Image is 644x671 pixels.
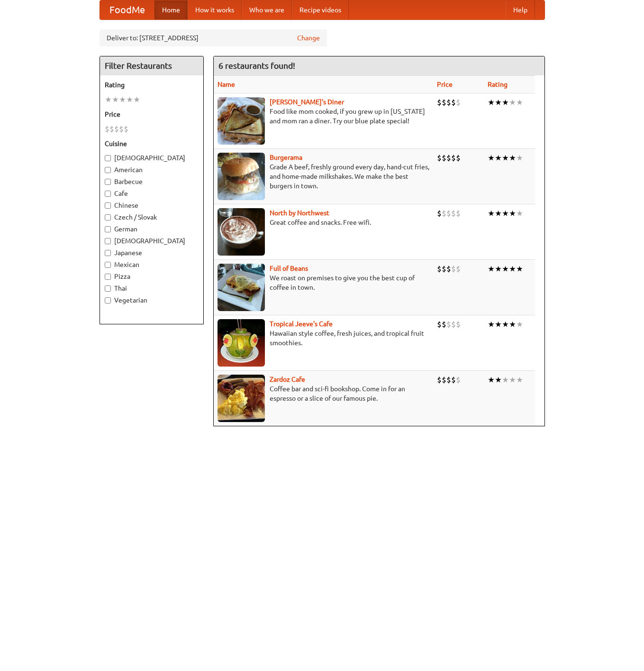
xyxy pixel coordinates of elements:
[126,94,133,105] li: ★
[502,153,509,163] li: ★
[488,208,495,219] li: ★
[105,262,111,268] input: Mexican
[218,162,429,191] p: Grade A beef, freshly ground every day, hand-cut fries, and home-made milkshakes. We make the bes...
[105,260,199,269] label: Mexican
[270,320,333,328] a: Tropical Jeeve's Cafe
[105,285,111,292] input: Thai
[218,319,265,367] img: jeeves.jpg
[105,297,111,303] input: Vegetarian
[437,97,442,108] li: $
[442,319,446,330] li: $
[105,224,199,234] label: German
[495,375,502,385] li: ★
[105,179,111,185] input: Barbecue
[456,375,461,385] li: $
[218,273,429,292] p: We roast on premises to give you the best cup of coffee in town.
[124,124,128,134] li: $
[437,81,453,88] a: Price
[495,319,502,330] li: ★
[105,202,111,209] input: Chinese
[270,376,305,383] a: Zardoz Cafe
[105,238,111,244] input: [DEMOGRAPHIC_DATA]
[516,97,523,108] li: ★
[502,97,509,108] li: ★
[218,153,265,200] img: burgerama.jpg
[509,264,516,274] li: ★
[506,0,535,19] a: Help
[100,0,154,19] a: FoodMe
[119,124,124,134] li: $
[516,319,523,330] li: ★
[446,97,451,108] li: $
[105,272,199,281] label: Pizza
[437,264,442,274] li: $
[442,375,446,385] li: $
[218,384,429,403] p: Coffee bar and sci-fi bookshop. Come in for an espresso or a slice of our famous pie.
[495,208,502,219] li: ★
[442,208,446,219] li: $
[105,284,199,293] label: Thai
[495,97,502,108] li: ★
[451,375,456,385] li: $
[509,375,516,385] li: ★
[105,191,111,197] input: Cafe
[516,153,523,163] li: ★
[446,208,451,219] li: $
[442,153,446,163] li: $
[133,94,140,105] li: ★
[446,319,451,330] li: $
[451,319,456,330] li: $
[105,212,199,222] label: Czech / Slovak
[105,153,199,163] label: [DEMOGRAPHIC_DATA]
[516,375,523,385] li: ★
[105,214,111,221] input: Czech / Slovak
[502,208,509,219] li: ★
[451,264,456,274] li: $
[105,226,111,232] input: German
[112,94,119,105] li: ★
[100,29,327,46] div: Deliver to: [STREET_ADDRESS]
[218,97,265,145] img: sallys.jpg
[270,98,344,106] b: [PERSON_NAME]'s Diner
[270,209,329,217] a: North by Northwest
[105,236,199,246] label: [DEMOGRAPHIC_DATA]
[270,154,302,161] b: Burgerama
[446,375,451,385] li: $
[218,107,429,126] p: Food like mom cooked, if you grew up in [US_STATE] and mom ran a diner. Try our blue plate special!
[114,124,119,134] li: $
[105,177,199,186] label: Barbecue
[292,0,349,19] a: Recipe videos
[105,139,199,148] h5: Cuisine
[218,61,295,70] ng-pluralize: 6 restaurants found!
[456,97,461,108] li: $
[100,56,203,75] h4: Filter Restaurants
[105,124,109,134] li: $
[451,153,456,163] li: $
[456,264,461,274] li: $
[502,319,509,330] li: ★
[502,375,509,385] li: ★
[516,208,523,219] li: ★
[509,319,516,330] li: ★
[105,295,199,305] label: Vegetarian
[105,201,199,210] label: Chinese
[218,81,235,88] a: Name
[218,264,265,311] img: beans.jpg
[242,0,292,19] a: Who we are
[488,153,495,163] li: ★
[105,248,199,257] label: Japanese
[451,97,456,108] li: $
[437,153,442,163] li: $
[105,110,199,119] h5: Price
[437,375,442,385] li: $
[437,319,442,330] li: $
[509,153,516,163] li: ★
[442,97,446,108] li: $
[105,165,199,175] label: American
[218,218,429,227] p: Great coffee and snacks. Free wifi.
[446,153,451,163] li: $
[488,264,495,274] li: ★
[105,94,112,105] li: ★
